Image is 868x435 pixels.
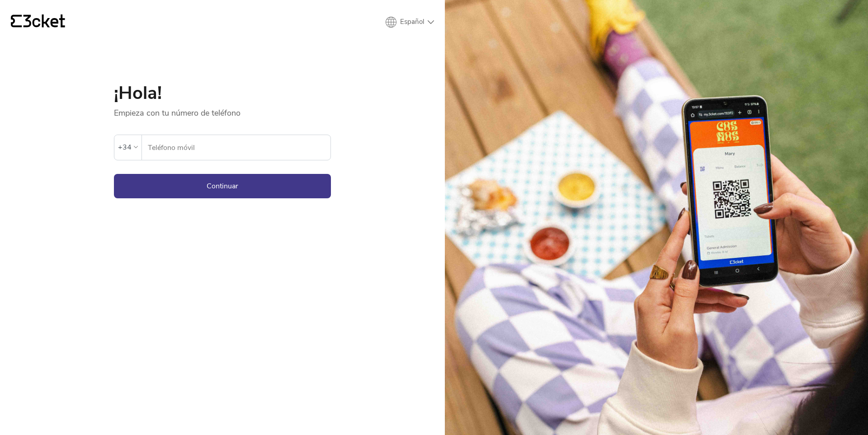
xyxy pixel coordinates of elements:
button: Continuar [114,174,331,198]
input: Teléfono móvil [147,135,330,160]
g: {' '} [11,15,22,28]
h1: ¡Hola! [114,84,331,102]
label: Teléfono móvil [142,135,330,160]
div: +34 [118,140,132,154]
p: Empieza con tu número de teléfono [114,102,331,118]
a: {' '} [11,14,65,30]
